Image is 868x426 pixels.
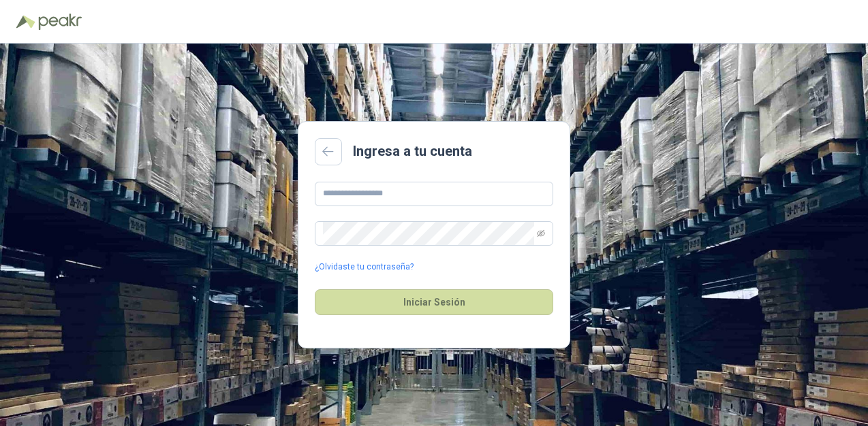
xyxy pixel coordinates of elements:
img: Peakr [38,14,82,30]
img: Logo [16,15,35,29]
h2: Ingresa a tu cuenta [353,141,472,162]
a: ¿Olvidaste tu contraseña? [315,261,414,274]
span: eye-invisible [537,229,545,237]
button: Iniciar Sesión [315,289,553,315]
